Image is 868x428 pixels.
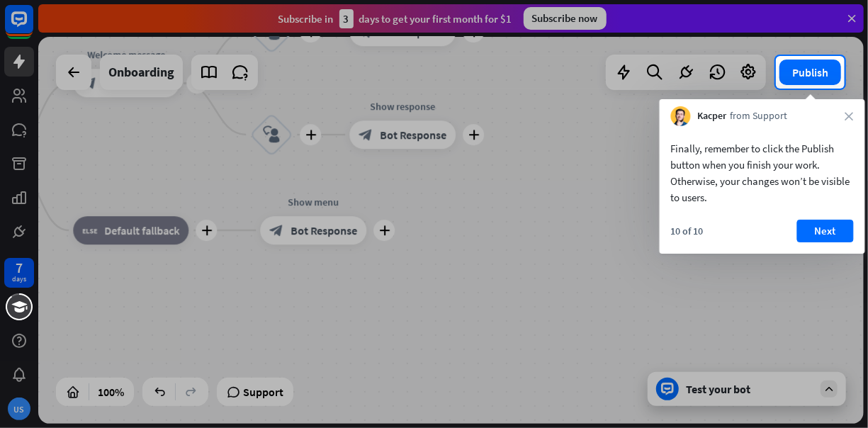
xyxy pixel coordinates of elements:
div: 10 of 10 [671,225,704,237]
span: from Support [731,109,788,123]
i: close [845,112,854,120]
div: Finally, remember to click the Publish button when you finish your work. Otherwise, your changes ... [671,140,854,205]
button: Next [797,220,854,242]
button: Publish [779,60,841,85]
button: Open LiveChat chat widget [11,6,54,48]
span: Kacper [698,109,727,123]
